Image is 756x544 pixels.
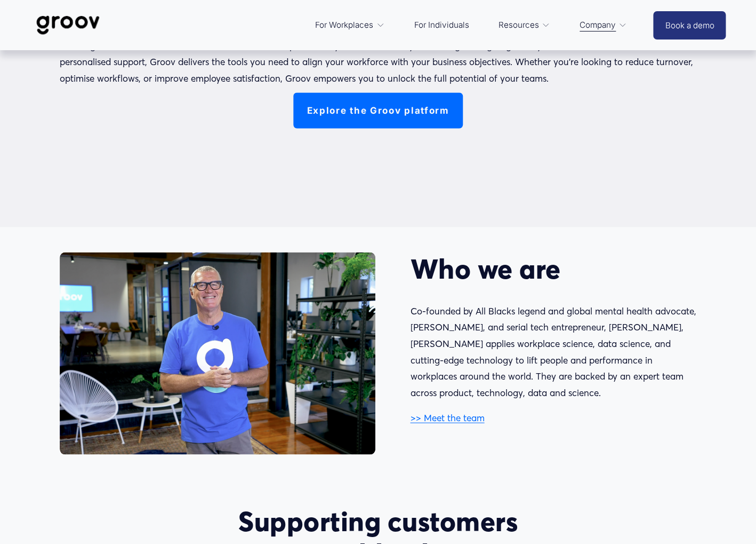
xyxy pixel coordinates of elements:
a: For Individuals [408,12,474,38]
p: Co-founded by All Blacks legend and global mental health advocate, [PERSON_NAME], and serial tech... [410,303,696,401]
img: Groov | Workplace Science Platform | Unlock Performance | Drive Results [30,7,106,43]
span: For Workplaces [315,18,373,33]
a: folder dropdown [574,12,632,38]
a: Explore the Groov platform [293,92,463,128]
p: As a leading workplace science platform, [PERSON_NAME] helps executives gain real-time insights i... [60,21,697,86]
span: Resources [498,18,539,33]
span: Company [580,18,616,33]
a: Book a demo [653,11,726,40]
a: folder dropdown [310,12,390,38]
a: >> Meet the team [410,412,484,423]
a: folder dropdown [493,12,556,38]
span: Who we are [410,251,560,285]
